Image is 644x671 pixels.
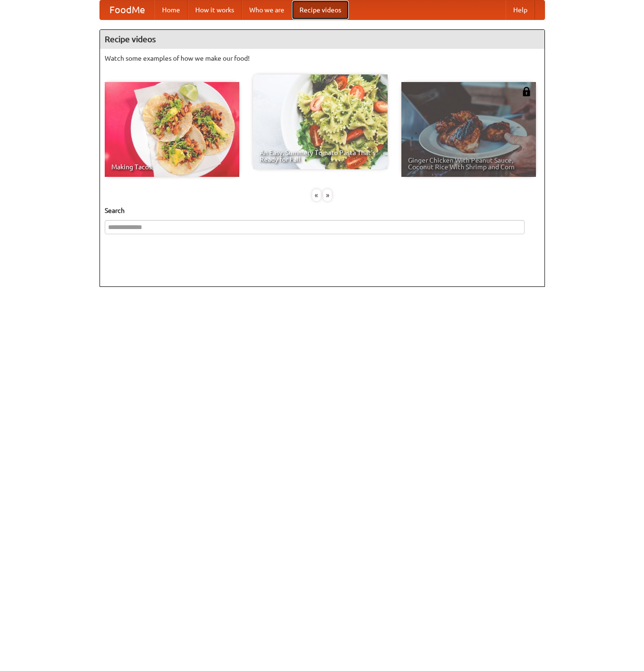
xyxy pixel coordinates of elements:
img: 483408.png [522,87,531,96]
a: An Easy, Summery Tomato Pasta That's Ready for Fall [253,74,388,169]
div: « [312,189,321,201]
h4: Recipe videos [100,30,544,49]
span: An Easy, Summery Tomato Pasta That's Ready for Fall [260,149,381,163]
span: Making Tacos [111,164,233,170]
a: Help [506,0,535,19]
a: Who we are [242,0,292,19]
a: FoodMe [100,0,154,19]
a: How it works [188,0,242,19]
a: Making Tacos [105,82,239,177]
div: » [323,189,332,201]
h5: Search [105,206,540,215]
a: Recipe videos [292,0,349,19]
p: Watch some examples of how we make our food! [105,54,540,63]
a: Home [154,0,188,19]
